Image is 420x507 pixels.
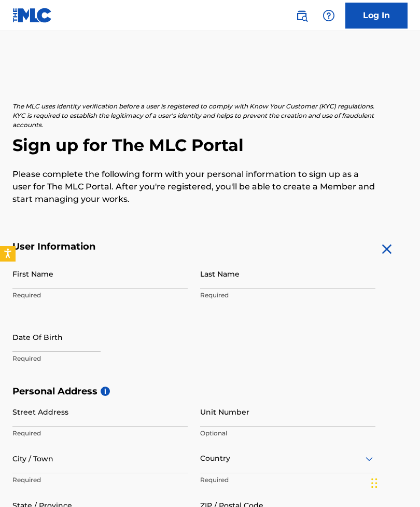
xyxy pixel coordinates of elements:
p: Required [12,291,188,300]
a: Log In [345,3,408,29]
div: Help [318,5,339,26]
p: Optional [200,429,375,438]
span: i [101,387,110,396]
a: Public Search [291,5,312,26]
h5: Personal Address [12,386,408,398]
h5: User Information [12,241,375,253]
p: Required [12,429,188,438]
p: Required [12,354,188,363]
p: Required [12,475,188,485]
p: Required [200,291,375,300]
div: Drag [371,468,377,499]
p: Please complete the following form with your personal information to sign up as a user for The ML... [12,168,375,205]
p: Required [200,475,375,485]
img: close [379,241,395,257]
img: MLC Logo [12,8,52,23]
img: search [296,9,308,22]
img: help [323,9,335,22]
h2: Sign up for The MLC Portal [12,135,408,156]
p: The MLC uses identity verification before a user is registered to comply with Know Your Customer ... [12,102,375,130]
iframe: Chat Widget [368,457,420,507]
